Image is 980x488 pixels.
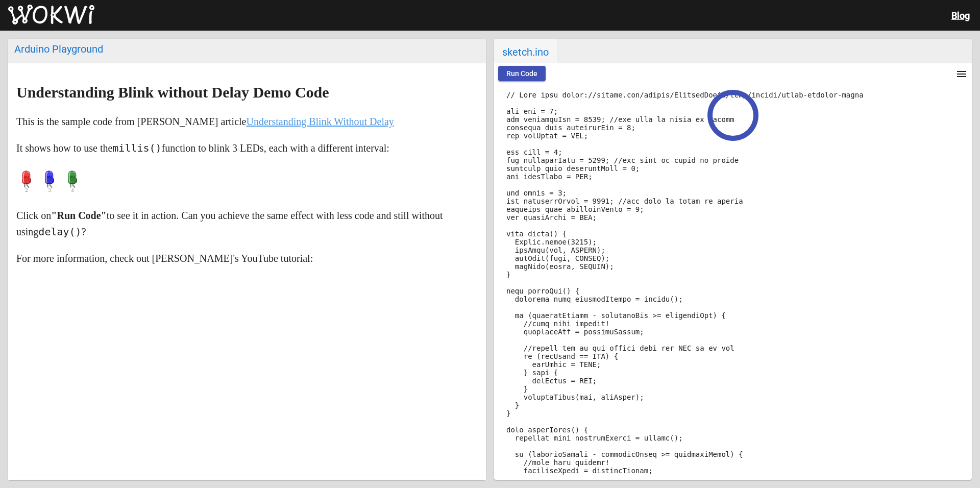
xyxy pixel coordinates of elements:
[246,116,394,127] a: Understanding Blink Without Delay
[14,43,480,55] div: Arduino Playground
[16,140,478,156] p: It shows how to use the function to blink 3 LEDs, each with a different interval:
[498,66,546,81] button: Run Code
[16,207,478,240] p: Click on to see it in action. Can you achieve the same effect with less code and still without us...
[112,142,161,154] code: millis()
[16,113,478,130] p: This is the sample code from [PERSON_NAME] article
[16,84,478,101] h1: Understanding Blink without Delay Demo Code
[955,68,968,80] mat-icon: menu
[16,250,478,266] p: For more information, check out [PERSON_NAME]'s YouTube tutorial:
[951,10,970,21] a: Blog
[494,39,557,63] span: sketch.ino
[38,226,81,238] code: delay()
[8,5,94,25] img: Wokwi
[51,210,106,221] strong: "Run Code"
[506,69,537,78] span: Run Code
